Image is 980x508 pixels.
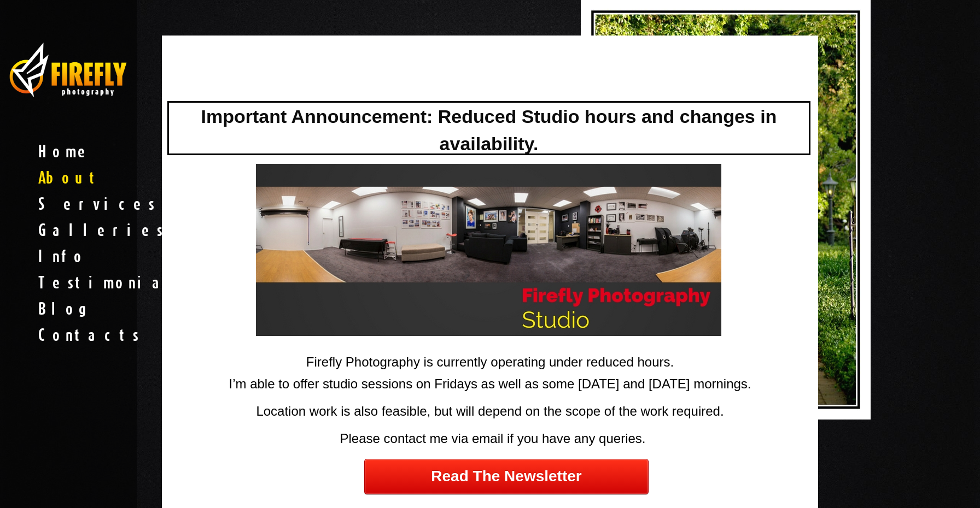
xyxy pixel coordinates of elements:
[165,401,815,426] div: Location work is also feasible, but will depend on the scope of the work required.
[167,429,818,453] div: Please contact me via email if you have any queries.
[165,374,815,399] div: I’m able to offer studio sessions on Fridays as well as some [DATE] and [DATE] mornings.
[167,101,810,155] div: Important Announcement: Reduced Studio hours and changes in availability.
[165,352,815,371] div: Firefly Photography is currently operating under reduced hours.
[364,459,649,494] a: Read The Newsletter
